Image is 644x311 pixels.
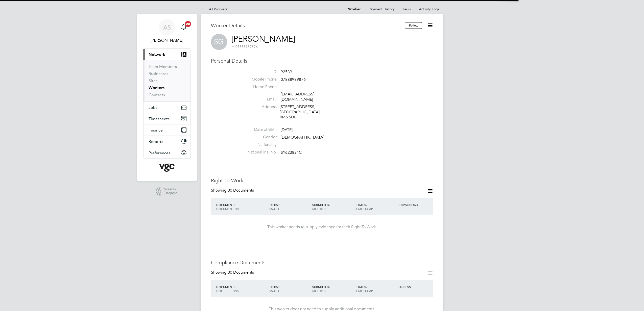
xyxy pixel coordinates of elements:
span: TIMESTAMP [356,289,373,293]
a: [EMAIL_ADDRESS][DOMAIN_NAME] [281,92,314,102]
span: [DEMOGRAPHIC_DATA] [281,135,324,140]
div: SUBMITTED [311,282,355,295]
a: Worker [348,7,361,11]
a: Contacts [149,92,165,97]
a: Workers [149,85,164,90]
div: DOWNLOAD [398,200,433,209]
span: Jobs [149,105,157,110]
a: [PERSON_NAME] [231,34,295,44]
h3: Personal Details [211,58,433,64]
a: Powered byEngage [156,187,178,196]
span: 00 Documents [228,270,254,275]
a: Sites [149,78,157,83]
div: STATUS [354,282,398,295]
h3: Right To Work [211,177,433,184]
span: / [366,285,367,289]
label: Home Phone [241,84,277,90]
span: Reports [149,139,163,144]
div: ACCESS [398,282,433,291]
a: Team Members [149,64,177,69]
span: m: [231,44,235,49]
span: [DATE] [281,127,293,132]
label: Email [241,97,277,102]
span: / [366,203,367,207]
h3: Worker Details [211,22,405,29]
span: Timesheets [149,116,170,121]
span: DOCUMENT NO. [216,207,240,211]
label: Mobile Phone [241,77,277,82]
span: Anna Slavova [143,37,191,43]
span: METHOD [312,207,326,211]
span: Finance [149,128,163,133]
div: DOCUMENT [215,200,267,213]
span: / [329,203,330,207]
a: All Workers [201,7,227,11]
button: Reports [144,136,190,147]
span: / [234,203,235,207]
button: Jobs [144,102,190,113]
span: 07888989876 [231,44,258,49]
button: Finance [144,124,190,136]
div: Showing [211,270,255,275]
span: 92539 [281,69,292,74]
div: This worker needs to supply evidence for their Right To Work. [216,224,428,230]
span: ISSUED [269,289,279,293]
img: vgcgroup-logo-retina.png [159,164,175,172]
span: / [234,285,235,289]
span: ISSUED [269,207,279,211]
div: STATUS [354,200,398,213]
span: TIMESTAMP [356,207,373,211]
span: SY623834C [281,150,302,155]
span: 20 [185,21,191,27]
a: Payment History [369,7,395,11]
span: Powered by [163,187,178,191]
button: Preferences [144,147,190,158]
label: National Ins. No. [241,150,277,155]
span: / [329,285,330,289]
button: Network [144,49,190,60]
span: AS [163,24,171,31]
span: / [278,285,279,289]
a: 20 [179,19,189,35]
label: Gender [241,135,277,140]
span: Engage [163,191,178,195]
label: ID [241,69,277,74]
label: Nationality [241,142,277,147]
span: SG [211,34,227,50]
a: Businesses [149,71,168,76]
nav: Main navigation [137,14,197,181]
button: Timesheets [144,113,190,124]
a: Tasks [403,7,411,11]
button: Follow [405,22,422,29]
span: Preferences [149,150,170,155]
a: AS[PERSON_NAME] [143,19,191,43]
span: METHOD [312,289,326,293]
div: SUBMITTED [311,200,355,213]
div: DOCUMENT [215,282,267,295]
span: 07888989876 [281,77,306,82]
a: Activity Logs [419,7,439,11]
label: Address [241,104,277,110]
span: 00 Documents [228,188,254,193]
a: Go to home page [143,164,191,172]
span: Network [149,52,165,57]
label: Date of Birth [241,127,277,132]
h3: Compliance Documents [211,259,433,266]
span: DOC. SETTINGS [216,289,239,293]
span: / [278,203,279,207]
div: EXPIRY [267,282,311,295]
div: EXPIRY [267,200,311,213]
div: [STREET_ADDRESS] [GEOGRAPHIC_DATA] RM6 5DB [280,104,328,120]
div: Showing [211,188,255,193]
div: Network [144,60,190,101]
